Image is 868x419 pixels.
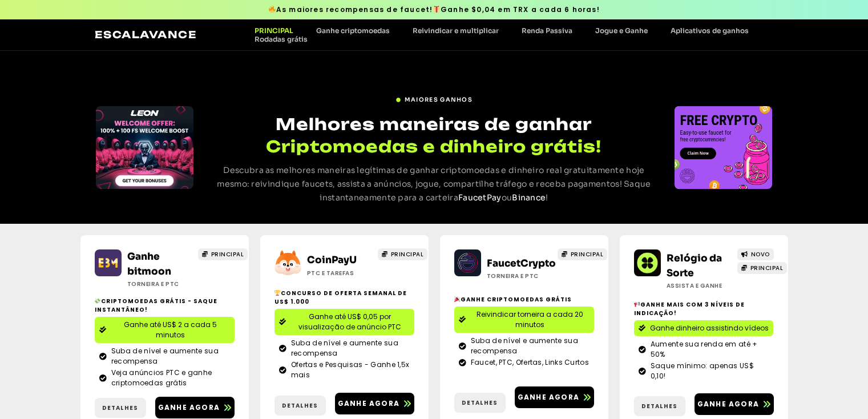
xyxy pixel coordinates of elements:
a: PRINCIPAL [378,248,427,260]
font: PRINCIPAL [391,250,424,259]
font: Assista e Ganhe [667,281,722,290]
font: Ganhe mais com 3 níveis de indicação! [634,300,745,317]
font: Veja anúncios PTC e ganhe criptomoedas grátis [111,368,212,388]
font: Reivindicar torneira a cada 20 minutos [477,309,583,329]
font: Ganhe agora [518,392,579,402]
font: Ganhe criptomoedas [316,26,390,35]
font: Faucet, PTC, Ofertas, Links Curtos [471,357,589,367]
font: Detalhes [641,402,678,410]
font: NOVO [751,250,770,259]
a: NOVO [737,248,774,260]
a: PRINCIPAL [737,262,787,274]
font: Concurso de oferta semanal de US$ 1.000 [274,289,407,306]
font: Aplicativos de ganhos [671,26,749,35]
a: Detalhes [454,393,506,413]
nav: Menu [243,26,773,43]
a: PRINCIPAL [243,26,305,35]
a: Ganhe agora [155,397,235,418]
font: ! [546,192,548,203]
font: ou [502,192,512,203]
font: Ganhe dinheiro assistindo vídeos [650,323,769,333]
a: Reivindicar e multiplicar [401,26,510,35]
a: Escalavance [95,29,197,41]
font: PRINCIPAL [571,250,604,259]
font: Ganhe até US$ 2 a cada 5 minutos [124,320,217,340]
font: As maiores recompensas de faucet! [276,5,433,14]
a: Ganhe agora [335,393,414,414]
img: 🎁 [433,6,440,13]
font: Ganhe criptomoedas grátis [461,295,572,304]
font: Reivindicar e multiplicar [413,26,499,35]
div: 1 / 3 [675,106,772,189]
img: 🔥 [269,6,276,13]
a: Ganhe dinheiro assistindo vídeos [634,320,773,336]
img: 📢 [634,301,640,307]
font: Detalhes [102,404,139,412]
a: CoinPayU [307,254,357,266]
font: Torneira e PTC [487,272,539,280]
font: PRINCIPAL [211,250,244,259]
a: Detalhes [634,396,685,416]
font: ptc e tarefas [307,269,354,277]
font: Detalhes [282,401,318,410]
font: Melhores maneiras de ganhar [276,114,592,134]
a: MAIORES GANHOS [395,91,473,104]
img: 🏆 [274,290,280,296]
font: PRINCIPAL [255,26,293,35]
font: Torneira e PTC [127,280,179,288]
font: Rodadas grátis [255,35,308,43]
font: PRINCIPAL [750,264,784,272]
font: Criptomoedas grátis - Saque instantâneo! [95,297,217,314]
font: Suba de nível e aumente sua recompensa [111,346,219,366]
a: PRINCIPAL [558,248,607,260]
a: Ganhe até US$ 2 a cada 5 minutos [95,317,235,343]
a: Renda Passiva [510,26,584,35]
font: Detalhes [462,398,498,407]
font: Aumente sua renda em até + 50% [651,339,758,359]
font: Suba de nível e aumente sua recompensa [291,338,398,358]
font: Suba de nível e aumente sua recompensa [471,336,578,356]
font: Descubra as melhores maneiras legítimas de ganhar criptomoedas e dinheiro real gratuitamente hoje... [217,165,651,203]
font: Ganhe agora [158,402,220,412]
a: Detalhes [274,396,326,416]
img: 🎉 [454,296,460,302]
a: FaucetPay [458,192,502,203]
a: Ganhe bitmoon [127,251,171,277]
a: Ganhe criptomoedas [305,26,401,35]
font: Ganhe agora [697,399,759,409]
a: PRINCIPAL [198,248,248,260]
a: Detalhes [95,398,146,418]
a: Reivindicar torneira a cada 20 minutos [454,307,594,333]
font: Renda Passiva [522,26,572,35]
a: Rodadas grátis [243,35,319,43]
a: Ganhe até US$ 0,05 por visualização de anúncio PTC [274,309,414,335]
font: Ganhe até US$ 0,05 por visualização de anúncio PTC [298,312,401,332]
a: Binance [512,192,546,203]
font: MAIORES GANHOS [405,96,473,103]
div: Slides [675,106,772,189]
img: 💸 [95,298,100,304]
font: Criptomoedas e dinheiro grátis! [266,136,601,156]
a: Jogue e Ganhe [584,26,659,35]
a: Aplicativos de ganhos [659,26,760,35]
a: Ganhe agora [695,393,774,415]
font: Saque mínimo: apenas US$ 0,10! [651,361,754,381]
a: Ganhe agora [515,386,594,408]
font: Ganhe $0,04 em TRX a cada 6 horas! [441,5,600,14]
a: FaucetCrypto [487,257,556,269]
a: Relógio da Sorte [667,252,722,279]
font: Jogue e Ganhe [595,26,648,35]
font: Ganhe agora [338,398,399,408]
font: Ofertas e Pesquisas - Ganhe 1,5x mais [291,360,410,380]
div: Slides [96,106,193,189]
